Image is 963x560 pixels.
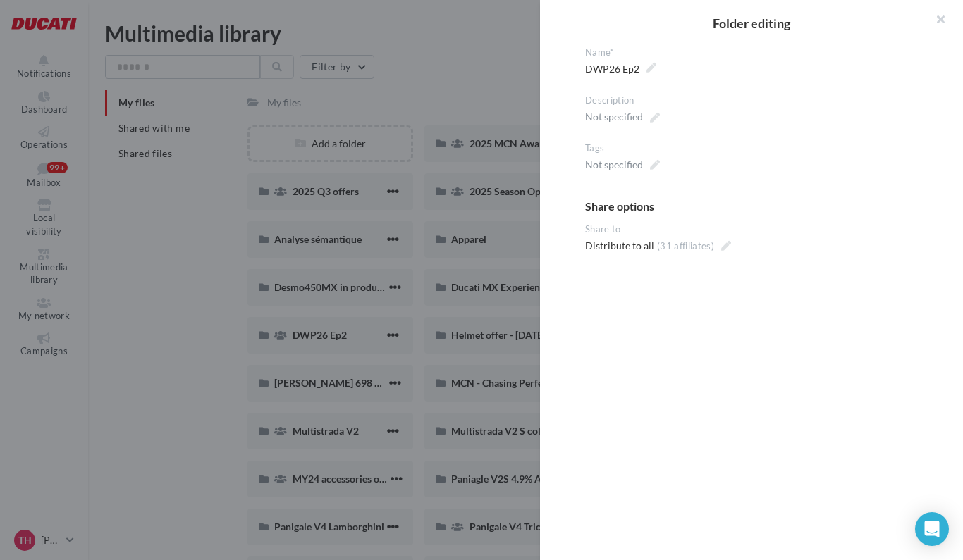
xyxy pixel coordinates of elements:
[585,94,929,107] div: Description
[585,158,643,172] div: Not specified
[585,239,654,253] div: Distribute to all
[585,201,929,212] div: Share options
[585,107,660,127] span: Not specified
[657,240,714,253] div: (31 affiliates)
[585,142,929,155] div: Tags
[585,59,656,79] span: DWP26 Ep2
[585,46,929,59] div: Name*
[563,17,940,30] h2: Folder editing
[585,223,929,236] div: Share to
[915,512,949,546] div: Open Intercom Messenger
